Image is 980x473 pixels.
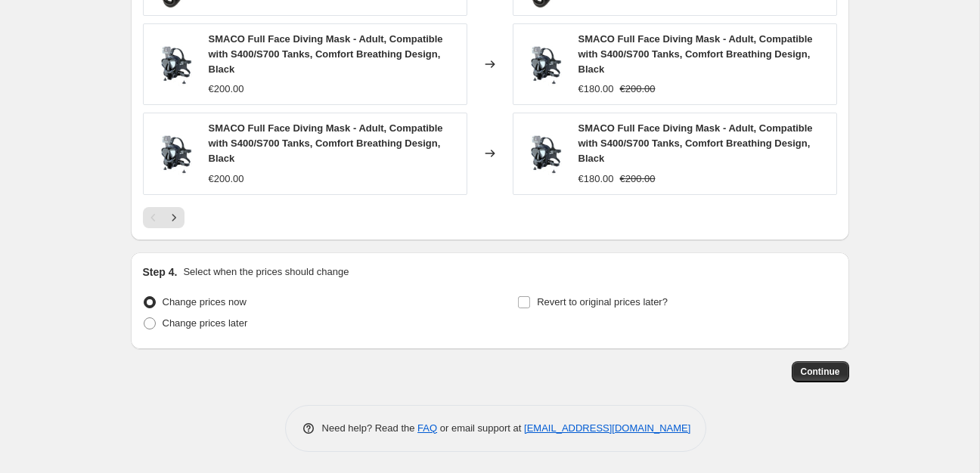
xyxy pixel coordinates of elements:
span: SMACO Full Face Diving Mask - Adult, Compatible with S400/S700 Tanks, Comfort Breathing Design, B... [209,33,443,75]
span: Continue [801,366,840,378]
strike: €200.00 [620,82,656,97]
span: SMACO Full Face Diving Mask - Adult, Compatible with S400/S700 Tanks, Comfort Breathing Design, B... [578,33,813,75]
img: 61xqYmBoLwL_80x.jpg [521,42,566,87]
a: FAQ [417,422,437,434]
span: SMACO Full Face Diving Mask - Adult, Compatible with S400/S700 Tanks, Comfort Breathing Design, B... [578,122,813,164]
div: €200.00 [209,82,244,97]
a: [EMAIL_ADDRESS][DOMAIN_NAME] [524,422,690,434]
img: 61xqYmBoLwL_80x.jpg [151,42,197,87]
button: Next [163,207,185,228]
span: Change prices later [163,317,248,329]
span: SMACO Full Face Diving Mask - Adult, Compatible with S400/S700 Tanks, Comfort Breathing Design, B... [209,122,443,164]
div: €200.00 [209,172,244,187]
button: Continue [792,361,849,382]
img: 61xqYmBoLwL_f1b4b45e-ce5f-4b6c-b7a7-3a7e05dbf59f_80x.jpg [521,131,566,176]
div: €180.00 [578,82,614,97]
p: Select when the prices should change [183,264,349,280]
span: Change prices now [163,296,247,308]
span: or email support at [437,422,524,434]
span: Revert to original prices later? [537,296,668,308]
img: 61xqYmBoLwL_f1b4b45e-ce5f-4b6c-b7a7-3a7e05dbf59f_80x.jpg [151,131,197,176]
strike: €200.00 [620,172,656,187]
nav: Pagination [143,207,185,228]
h2: Step 4. [143,264,178,280]
div: €180.00 [578,172,614,187]
span: Need help? Read the [322,422,418,434]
